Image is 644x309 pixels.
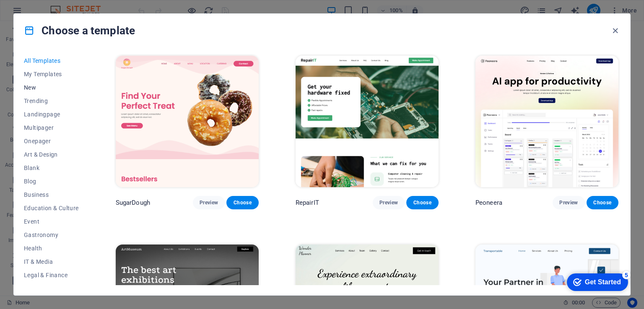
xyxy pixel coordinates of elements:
[24,81,79,94] button: New
[475,56,618,187] img: Peoneera
[24,201,79,215] button: Education & Culture
[24,108,79,121] button: Landingpage
[406,196,438,209] button: Choose
[24,121,79,134] button: Multipager
[24,24,135,37] h4: Choose a template
[24,228,79,242] button: Gastronomy
[24,138,79,144] span: Onepager
[24,134,79,148] button: Onepager
[24,161,79,175] button: Blank
[24,218,79,225] span: Event
[475,198,502,207] p: Peoneera
[24,175,79,188] button: Blog
[24,245,79,252] span: Health
[226,196,258,209] button: Choose
[24,124,79,131] span: Multipager
[24,98,79,104] span: Trending
[587,196,618,209] button: Choose
[24,242,79,255] button: Health
[24,282,79,295] button: Non-Profit
[559,199,578,206] span: Preview
[24,111,79,118] span: Landingpage
[379,199,398,206] span: Preview
[5,4,66,22] div: Get Started 5 items remaining, 0% complete
[553,196,584,209] button: Preview
[24,84,79,91] span: New
[24,57,79,64] span: All Templates
[24,272,79,278] span: Legal & Finance
[24,191,79,198] span: Business
[24,215,79,228] button: Event
[24,148,79,161] button: Art & Design
[24,232,79,238] span: Gastronomy
[296,56,439,187] img: RepairIT
[593,199,612,206] span: Choose
[233,199,252,206] span: Choose
[24,67,79,81] button: My Templates
[116,198,150,207] p: SugarDough
[24,188,79,201] button: Business
[296,198,319,207] p: RepairIT
[200,199,218,206] span: Preview
[373,196,405,209] button: Preview
[413,199,431,206] span: Choose
[24,165,79,171] span: Blank
[24,255,79,268] button: IT & Media
[101,118,510,190] div: Mental health diagnostic tool lite
[24,151,79,158] span: Art & Design
[24,94,79,108] button: Trending
[23,9,59,17] div: Get Started
[24,178,79,185] span: Blog
[116,56,259,187] img: SugarDough
[24,54,79,67] button: All Templates
[24,71,79,77] span: My Templates
[60,2,68,10] div: 5
[24,268,79,282] button: Legal & Finance
[24,258,79,265] span: IT & Media
[193,196,225,209] button: Preview
[24,205,79,211] span: Education & Culture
